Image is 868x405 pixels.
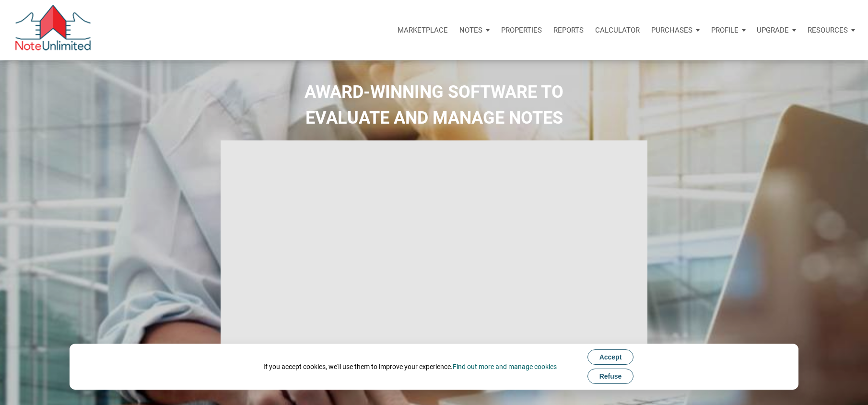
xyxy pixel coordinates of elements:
button: Refuse [587,369,634,384]
div: If you accept cookies, we'll use them to improve your experience. [263,362,557,371]
button: Accept [587,349,634,365]
span: Refuse [599,372,622,380]
span: Accept [599,353,622,361]
a: Find out more and manage cookies [453,363,557,370]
